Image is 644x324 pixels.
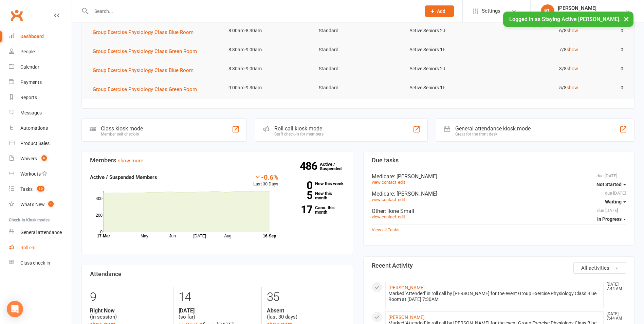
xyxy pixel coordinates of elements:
[101,125,143,132] div: Class kiosk mode
[20,79,42,85] div: Payments
[222,23,313,39] td: 8:00am-8:30am
[9,121,72,136] a: Automations
[9,151,72,166] a: Waivers 6
[253,173,278,188] div: Last 30 Days
[20,171,41,177] div: Workouts
[9,182,72,197] a: Tasks 10
[9,136,72,151] a: Product Sales
[372,262,626,269] h3: Recent Activity
[313,80,403,96] td: Standard
[567,85,578,90] a: show
[372,191,626,197] div: Medicare
[573,262,626,274] button: All activities
[372,173,626,180] div: Medicare
[20,125,48,131] div: Automations
[372,208,626,214] div: Other
[403,42,494,58] td: Active Seniors 1F
[20,64,39,70] div: Calendar
[179,307,256,314] strong: [DATE]
[388,285,425,290] a: [PERSON_NAME]
[567,47,578,52] a: show
[267,307,345,320] div: (last 30 days)
[90,157,345,164] h3: Members
[90,174,157,180] strong: Active / Suspended Members
[267,307,345,314] strong: Absent
[313,23,403,39] td: Standard
[494,42,584,58] td: 7/8
[90,307,168,320] div: (in session)
[9,59,72,75] a: Calendar
[437,8,445,14] span: Add
[385,208,414,214] span: : Ilone Small
[93,28,198,36] button: Group Exercise Physiology Class Blue Room
[455,125,531,132] div: General attendance kiosk mode
[9,105,72,121] a: Messages
[9,240,72,255] a: Roll call
[101,132,143,137] div: Member self check-in
[20,49,35,54] div: People
[20,186,33,192] div: Tasks
[89,6,416,16] input: Search...
[494,23,584,39] td: 6/8
[372,214,396,219] a: view contact
[603,282,626,291] time: [DATE] 7:44 AM
[313,42,403,58] td: Standard
[253,173,278,181] div: -0.6%
[222,80,313,96] td: 9:00am-9:30am
[20,230,62,235] div: General attendance
[9,225,72,240] a: General attendance kiosk mode
[20,34,44,39] div: Dashboard
[289,204,312,215] strong: 17
[605,199,622,204] span: Waiting
[20,156,37,161] div: Waivers
[93,86,197,92] span: Group Exercise Physiology Class Green Room
[398,214,405,219] a: edit
[20,141,50,146] div: Product Sales
[90,307,168,314] strong: Right Now
[289,181,345,186] a: 0New this week
[394,173,437,180] span: : [PERSON_NAME]
[584,23,629,39] td: 0
[93,47,202,55] button: Group Exercise Physiology Class Green Room
[388,314,425,320] a: [PERSON_NAME]
[179,307,256,320] div: (so far)
[289,180,312,191] strong: 0
[20,95,37,100] div: Reports
[597,216,622,222] span: In Progress
[584,42,629,58] td: 0
[596,182,622,187] span: Not Started
[48,201,54,207] span: 1
[620,12,632,26] button: ×
[20,245,36,250] div: Roll call
[222,42,313,58] td: 8:30am-9:00am
[581,265,609,271] span: All activities
[9,90,72,105] a: Reports
[289,205,345,214] a: 17Canx. this month
[179,287,256,307] div: 14
[403,23,494,39] td: Active Seniors 2J
[8,7,25,24] a: Clubworx
[398,197,405,202] a: edit
[20,202,45,207] div: What's New
[289,190,312,200] strong: 5
[320,157,350,176] a: 486Active / Suspended
[597,213,626,225] button: In Progress
[584,61,629,77] td: 0
[603,312,626,321] time: [DATE] 7:44 AM
[482,3,500,19] span: Settings
[37,186,44,192] span: 10
[90,287,168,307] div: 9
[9,44,72,59] a: People
[403,61,494,77] td: Active Seniors 2J
[9,255,72,271] a: Class kiosk mode
[558,11,625,17] div: Staying Active [PERSON_NAME]
[509,16,621,22] span: Logged in as Staying Active [PERSON_NAME].
[558,5,625,11] div: [PERSON_NAME]
[274,125,324,132] div: Roll call kiosk mode
[7,301,23,317] div: Open Intercom Messenger
[118,158,143,164] a: show more
[372,180,396,185] a: view contact
[274,132,324,137] div: Staff check-in for members
[93,48,197,54] span: Group Exercise Physiology Class Green Room
[394,191,437,197] span: : [PERSON_NAME]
